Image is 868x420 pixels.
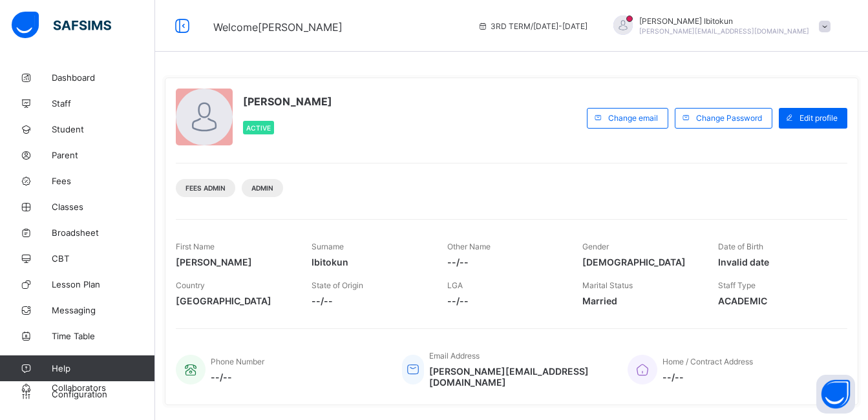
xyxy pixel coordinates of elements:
[52,176,155,186] span: Fees
[718,280,756,290] span: Staff Type
[600,16,837,37] div: OlufemiIbitokun
[582,242,609,251] span: Gender
[52,331,155,341] span: Time Table
[52,305,155,315] span: Messaging
[429,366,608,388] span: [PERSON_NAME][EMAIL_ADDRESS][DOMAIN_NAME]
[251,184,273,192] span: Admin
[12,12,111,39] img: safsims
[447,295,564,306] span: --/--
[312,280,363,290] span: State of Origin
[447,242,491,251] span: Other Name
[582,295,699,306] span: Married
[478,21,587,31] span: session/term information
[799,113,838,123] span: Edit profile
[447,280,463,290] span: LGA
[52,150,155,160] span: Parent
[718,295,834,306] span: ACADEMIC
[312,257,428,268] span: Ibitokun
[582,280,633,290] span: Marital Status
[211,372,264,383] span: --/--
[176,242,215,251] span: First Name
[582,257,699,268] span: [DEMOGRAPHIC_DATA]
[608,113,658,123] span: Change email
[52,98,155,109] span: Staff
[243,95,332,108] span: [PERSON_NAME]
[312,295,428,306] span: --/--
[176,295,292,306] span: [GEOGRAPHIC_DATA]
[176,280,205,290] span: Country
[639,16,809,26] span: [PERSON_NAME] Ibitokun
[52,227,155,238] span: Broadsheet
[429,351,480,361] span: Email Address
[52,72,155,83] span: Dashboard
[176,257,292,268] span: [PERSON_NAME]
[52,363,154,373] span: Help
[213,21,343,34] span: Welcome [PERSON_NAME]
[662,357,753,366] span: Home / Contract Address
[718,242,763,251] span: Date of Birth
[246,124,271,132] span: Active
[185,184,226,192] span: Fees Admin
[696,113,762,123] span: Change Password
[52,202,155,212] span: Classes
[52,279,155,289] span: Lesson Plan
[52,253,155,264] span: CBT
[52,124,155,134] span: Student
[52,389,154,399] span: Configuration
[211,357,264,366] span: Phone Number
[639,27,809,35] span: [PERSON_NAME][EMAIL_ADDRESS][DOMAIN_NAME]
[816,375,855,414] button: Open asap
[718,257,834,268] span: Invalid date
[662,372,753,383] span: --/--
[312,242,344,251] span: Surname
[447,257,564,268] span: --/--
